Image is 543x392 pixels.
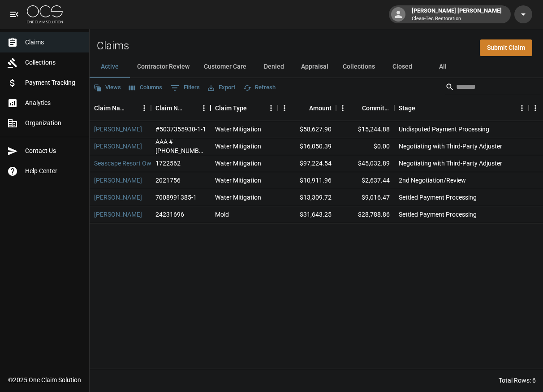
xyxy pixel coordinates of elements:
a: Seascape Resort Owners Association [94,159,198,168]
div: Amount [309,96,332,121]
button: Menu [138,101,151,115]
div: Stage [399,96,415,121]
div: $15,244.88 [336,121,394,138]
div: Water Mitigation [215,193,261,202]
button: Sort [415,102,428,114]
button: Sort [185,102,197,114]
div: [PERSON_NAME] [PERSON_NAME] [408,6,505,22]
button: Collections [336,56,382,78]
div: Undisputed Payment Processing [399,125,489,134]
button: Contractor Review [130,56,197,78]
div: Mold [215,210,229,219]
div: Committed Amount [336,96,394,121]
div: $28,788.86 [336,206,394,223]
div: Stage [394,96,529,121]
div: $97,224.54 [278,155,336,172]
div: dynamic tabs [90,56,543,78]
button: Customer Care [197,56,254,78]
span: Claims [25,38,82,47]
span: Analytics [25,98,82,108]
button: Denied [254,56,294,78]
div: 7008991385-1 [155,193,197,202]
div: $58,627.90 [278,121,336,138]
div: $45,032.89 [336,155,394,172]
div: Claim Name [94,96,125,121]
button: Menu [197,101,211,115]
div: Claim Type [211,96,278,121]
button: Refresh [241,81,278,95]
span: Help Center [25,166,82,176]
span: Collections [25,58,82,67]
a: Submit Claim [480,39,532,56]
button: Select columns [127,81,164,95]
a: [PERSON_NAME] [94,125,142,134]
img: ocs-logo-white-transparent.png [27,5,63,23]
button: open drawer [5,5,23,23]
p: Clean-Tec Restoration [412,15,502,23]
div: Water Mitigation [215,176,261,185]
button: Sort [297,102,309,114]
div: Claim Name [90,96,151,121]
div: Claim Type [215,96,247,121]
div: Search [445,80,541,96]
button: Menu [515,101,529,115]
button: Menu [529,101,542,115]
div: Total Rows: 6 [499,376,536,385]
div: Settled Payment Processing [399,193,477,202]
div: Claim Number [151,96,211,121]
div: Water Mitigation [215,159,261,168]
div: 1722562 [155,159,181,168]
div: $10,911.96 [278,172,336,189]
button: Appraisal [294,56,336,78]
span: Organization [25,118,82,128]
div: Committed Amount [362,96,390,121]
a: [PERSON_NAME] [94,210,142,219]
span: Contact Us [25,146,82,156]
span: Payment Tracking [25,78,82,87]
h2: Claims [97,39,129,52]
div: Negotiating with Third-Party Adjuster [399,142,502,151]
div: AAA #1006-34-4626 [155,137,206,155]
div: $2,637.44 [336,172,394,189]
div: $31,643.25 [278,206,336,223]
button: All [422,56,463,78]
a: [PERSON_NAME] [94,176,142,185]
button: Views [91,81,123,95]
div: 2021756 [155,176,181,185]
div: $9,016.47 [336,189,394,206]
button: Sort [247,102,259,114]
div: Settled Payment Processing [399,210,477,219]
button: Menu [264,101,278,115]
a: [PERSON_NAME] [94,142,142,151]
div: © 2025 One Claim Solution [8,375,81,384]
div: $16,050.39 [278,138,336,155]
button: Active [90,56,130,78]
button: Sort [125,102,138,114]
div: Amount [278,96,336,121]
div: Claim Number [155,96,185,121]
div: $0.00 [336,138,394,155]
div: Negotiating with Third-Party Adjuster [399,159,502,168]
div: #5037355930-1-1 [155,125,206,134]
button: Menu [278,101,291,115]
button: Show filters [168,81,202,95]
div: $13,309.72 [278,189,336,206]
button: Menu [336,101,349,115]
div: 24231696 [155,210,184,219]
div: Water Mitigation [215,142,261,151]
button: Export [206,81,237,95]
button: Closed [382,56,422,78]
div: Water Mitigation [215,125,261,134]
a: [PERSON_NAME] [94,193,142,202]
button: Sort [349,102,362,114]
div: 2nd Negotiation/Review [399,176,466,185]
